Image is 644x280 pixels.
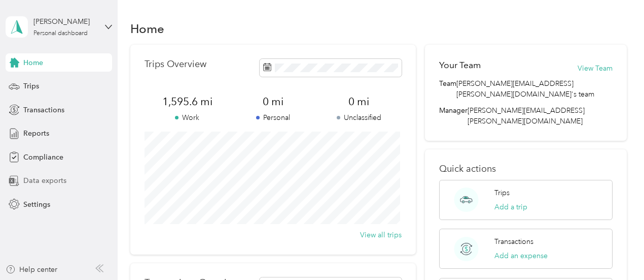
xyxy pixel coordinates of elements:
span: 1,595.6 mi [145,95,230,109]
span: Data exports [23,175,66,186]
div: Personal dashboard [33,30,88,37]
span: Trips [23,81,39,91]
span: [PERSON_NAME][EMAIL_ADDRESS][PERSON_NAME][DOMAIN_NAME] [468,106,585,126]
div: [PERSON_NAME] [33,16,97,27]
button: View all trips [360,230,402,240]
span: 0 mi [230,95,316,109]
span: Compliance [23,152,63,163]
button: View Team [578,63,613,74]
span: Home [23,57,43,68]
span: 0 mi [316,95,402,109]
span: Manager [439,105,468,127]
p: Unclassified [316,112,402,123]
span: Transactions [23,105,64,115]
span: Settings [23,199,50,210]
p: Trips [494,188,510,198]
p: Quick actions [439,164,613,174]
h1: Home [130,23,164,34]
span: [PERSON_NAME][EMAIL_ADDRESS][PERSON_NAME][DOMAIN_NAME]'s team [456,78,613,100]
button: Help center [6,264,57,275]
p: Personal [230,112,316,123]
span: Reports [23,128,49,139]
span: Team [439,78,456,100]
button: Add a trip [494,202,527,212]
p: Transactions [494,236,533,247]
iframe: Everlance-gr Chat Button Frame [587,223,644,280]
p: Work [145,112,230,123]
p: Trips Overview [145,59,206,70]
h2: Your Team [439,59,481,72]
button: Add an expense [494,251,548,261]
